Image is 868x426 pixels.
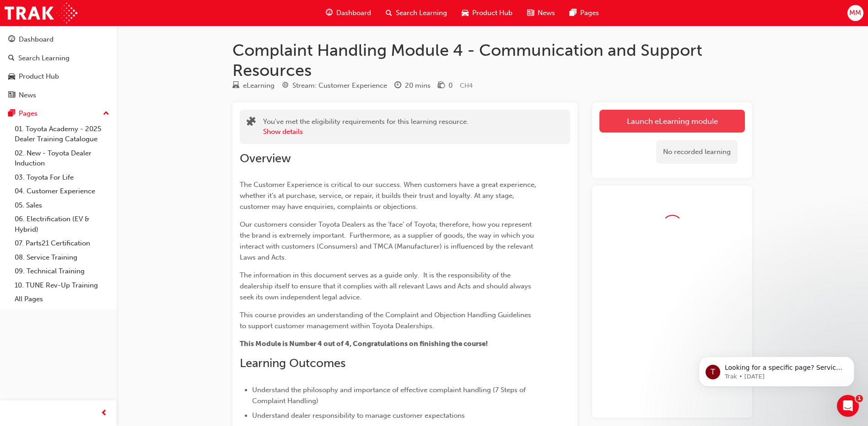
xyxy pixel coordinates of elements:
[8,36,15,44] span: guage-icon
[4,31,113,48] a: Dashboard
[11,250,113,265] a: 08. Service Training
[4,105,113,122] button: Pages
[8,91,15,100] span: news-icon
[656,140,738,164] div: No recorded learning
[448,80,453,91] div: 0
[11,122,113,146] a: 01. Toyota Academy - 2025 Dealer Training Catalogue
[4,50,113,67] a: Search Learning
[232,80,275,91] div: Type
[11,292,113,306] a: All Pages
[232,40,752,80] h1: Complaint Handling Module 4 - Communication and Support Resources
[240,271,533,301] span: The information in this document serves as a guide only. It is the responsibility of the dealersh...
[252,411,465,420] span: Understand dealer responsibility to manage customer expectations
[462,7,469,19] span: car-icon
[847,5,863,21] button: MM
[538,8,555,18] span: News
[438,82,445,90] span: money-icon
[282,82,289,90] span: target-icon
[837,395,859,417] iframe: Intercom live chat
[19,108,38,119] div: Pages
[394,80,431,91] div: Duration
[4,68,113,85] a: Product Hub
[240,340,488,348] span: This Module is Number 4 out of 4, Congratulations on finishing the course!
[243,80,275,91] div: eLearning
[11,170,113,185] a: 03. Toyota For Life
[599,110,745,133] a: Launch eLearning module
[11,236,113,250] a: 07. Parts21 Certification
[232,82,239,90] span: learningResourceType_ELEARNING-icon
[252,386,528,405] span: Understand the philosophy and importance of effective complaint handling (7 Steps of Complaint Ha...
[19,71,59,82] div: Product Hub
[336,8,371,18] span: Dashboard
[103,108,109,120] span: up-icon
[18,53,70,64] div: Search Learning
[240,311,533,330] span: This course provides an understanding of the Complaint and Objection Handling Guidelines to suppo...
[263,117,469,137] div: You've met the eligibility requirements for this learning resource.
[378,4,454,22] a: search-iconSearch Learning
[396,8,447,18] span: Search Learning
[438,80,453,91] div: Price
[11,198,113,213] a: 05. Sales
[8,54,15,63] span: search-icon
[8,110,15,118] span: pages-icon
[11,184,113,198] a: 04. Customer Experience
[282,80,387,91] div: Stream
[472,8,512,18] span: Product Hub
[19,34,54,45] div: Dashboard
[240,220,536,261] span: Our customers consider Toyota Dealers as the ‘face’ of Toyota; therefore, how you represent the b...
[19,90,36,101] div: News
[11,264,113,278] a: 09. Technical Training
[454,4,520,22] a: car-iconProduct Hub
[527,7,534,19] span: news-icon
[520,4,562,22] a: news-iconNews
[580,8,599,18] span: Pages
[292,80,387,91] div: Stream: Customer Experience
[405,80,431,91] div: 20 mins
[326,7,333,19] span: guage-icon
[240,356,345,370] span: Learning Outcomes
[856,395,863,402] span: 1
[5,3,77,23] img: Trak
[101,408,108,419] span: prev-icon
[318,4,378,22] a: guage-iconDashboard
[4,29,113,105] button: DashboardSearch LearningProduct HubNews
[394,82,401,90] span: clock-icon
[8,73,15,81] span: car-icon
[11,146,113,170] a: 02. New - Toyota Dealer Induction
[685,337,868,401] iframe: Intercom notifications message
[562,4,606,22] a: pages-iconPages
[4,87,113,104] a: News
[849,8,861,18] span: MM
[460,82,473,90] span: Learning resource code
[11,212,113,236] a: 06. Electrification (EV & Hybrid)
[240,181,538,211] span: The Customer Experience is critical to our success. When customers have a great experience, wheth...
[570,7,577,19] span: pages-icon
[247,117,256,128] span: puzzle-icon
[263,127,303,137] button: Show details
[240,151,291,165] span: Overview
[386,7,392,19] span: search-icon
[11,278,113,293] a: 10. TUNE Rev-Up Training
